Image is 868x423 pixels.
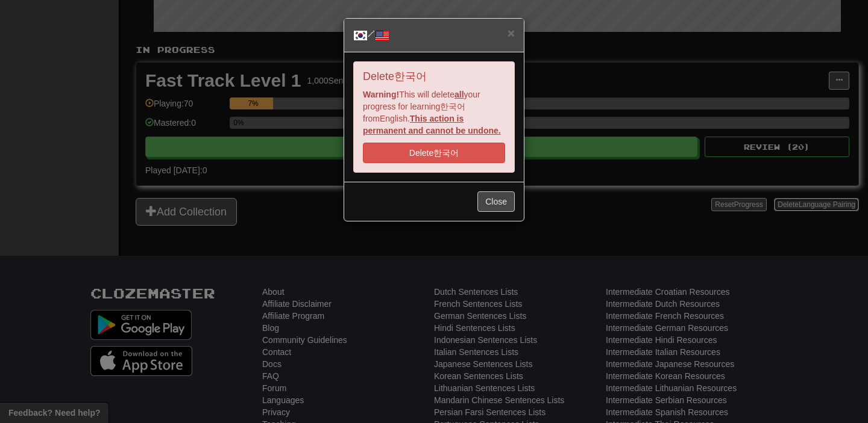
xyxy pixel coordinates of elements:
[508,26,515,39] button: Close
[363,88,505,137] p: This will delete your progress for learning 한국어 from English .
[363,143,505,163] button: Delete한국어
[353,28,389,39] span: /
[477,191,515,212] button: Close
[454,90,464,99] u: all
[363,71,505,83] h4: Delete 한국어
[363,90,399,99] strong: Warning!
[363,114,501,135] u: This action is permanent and cannot be undone.
[508,26,515,40] span: ×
